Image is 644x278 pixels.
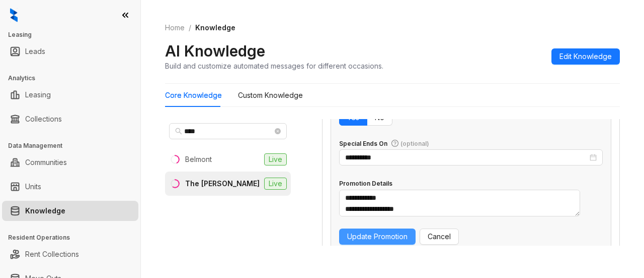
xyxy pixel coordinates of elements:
span: close-circle [275,128,281,134]
li: / [189,22,191,33]
li: Rent Collections [2,244,138,264]
li: Leads [2,41,138,62]
h3: Analytics [8,74,140,83]
a: Collections [25,109,62,129]
div: Custom Knowledge [238,90,303,101]
button: Edit Knowledge [551,48,620,65]
div: Build and customize automated messages for different occasions. [165,61,383,71]
h3: Data Management [8,141,140,150]
span: Update Promotion [347,231,408,242]
span: Edit Knowledge [559,51,612,62]
span: Cancel [428,231,451,242]
div: Core Knowledge [165,90,222,101]
span: Yes [347,113,359,122]
li: Collections [2,109,138,129]
li: Units [2,177,138,197]
a: Leasing [25,85,51,105]
li: Communities [2,152,138,173]
button: Update Promotion [339,229,416,245]
img: logo [10,8,18,22]
span: search [175,128,182,135]
a: Home [163,22,187,33]
h3: Resident Operations [8,233,140,242]
a: Units [25,177,41,197]
div: The [PERSON_NAME] [185,178,260,189]
span: question-circle [391,140,398,147]
a: Rent Collections [25,244,79,264]
a: Communities [25,152,67,173]
div: Belmont [185,154,212,165]
li: Leasing [2,85,138,105]
span: Live [264,153,287,165]
h3: Leasing [8,30,140,39]
span: (optional) [400,140,429,147]
span: Live [264,178,287,190]
a: Knowledge [25,201,65,221]
h2: AI Knowledge [165,41,265,61]
span: No [375,113,384,122]
div: Special Ends On [339,139,429,149]
span: Knowledge [195,23,235,32]
div: Promotion Details [339,179,392,189]
button: Cancel [420,229,459,245]
a: Leads [25,41,45,62]
li: Knowledge [2,201,138,221]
